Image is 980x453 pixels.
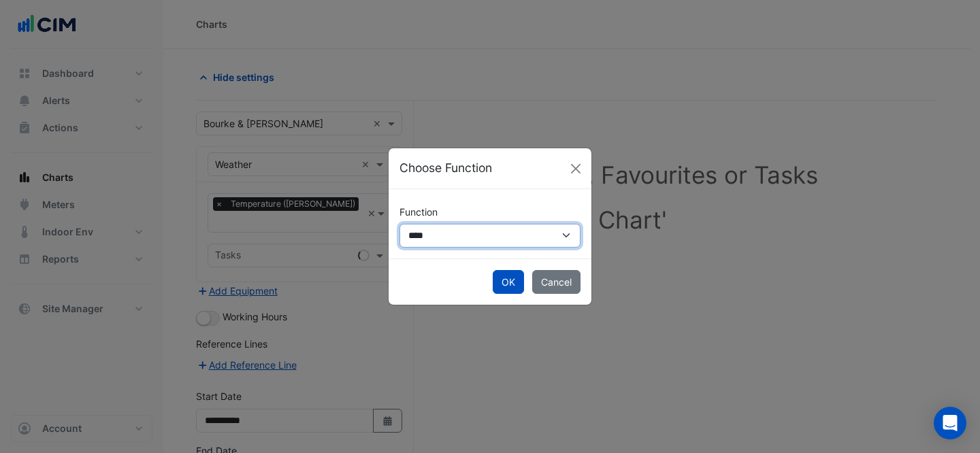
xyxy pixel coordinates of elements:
[399,159,492,177] h5: Choose Function
[399,200,438,224] label: Function
[934,407,966,439] div: Open Intercom Messenger
[532,270,581,294] button: Cancel
[493,270,524,294] button: OK
[566,158,586,179] button: Close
